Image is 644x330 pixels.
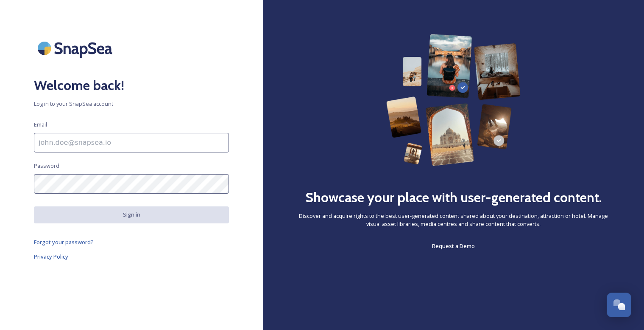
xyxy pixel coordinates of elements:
a: Privacy Policy [34,251,229,262]
button: Open Chat [607,293,631,317]
a: Request a Demo [432,241,475,251]
span: Request a Demo [432,242,475,250]
img: 63b42ca75bacad526042e722_Group%20154-p-800.png [386,34,521,166]
span: Discover and acquire rights to the best user-generated content shared about your destination, att... [297,212,610,228]
span: Forgot your password? [34,238,94,246]
span: Email [34,121,47,129]
input: john.doe@snapsea.io [34,133,229,152]
img: SnapSea Logo [34,34,119,62]
span: Password [34,162,59,170]
h2: Welcome back! [34,75,229,96]
span: Privacy Policy [34,253,68,260]
h2: Showcase your place with user-generated content. [305,187,602,208]
span: Log in to your SnapSea account [34,100,229,108]
button: Sign in [34,206,229,223]
a: Forgot your password? [34,237,229,247]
